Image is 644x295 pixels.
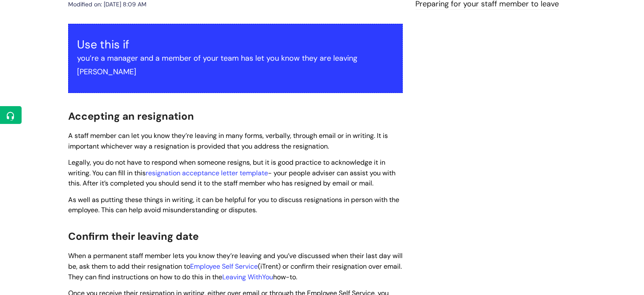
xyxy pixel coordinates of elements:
p: you’re a manager and a member of your team has let you know they are leaving [PERSON_NAME] [77,51,394,79]
span: A staff member can let you know they’re leaving in many forms, verbally, through email or in writ... [68,131,388,151]
a: resignation acceptance letter template [146,169,268,177]
span: Accepting an resignation [68,110,194,123]
span: As well as putting these things in writing, it can be helpful for you to discuss resignations in ... [68,195,399,215]
h3: Use this if [77,38,394,51]
a: Employee Self Service [190,262,258,271]
span: Confirm their leaving date [68,230,199,243]
span: Legally, you do not have to respond when someone resigns, but it is good practice to acknowledge ... [68,158,395,188]
span: When a permanent staff member lets you know they’re leaving and you’ve discussed when their last ... [68,251,403,281]
a: Leaving WithYou [222,273,273,281]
